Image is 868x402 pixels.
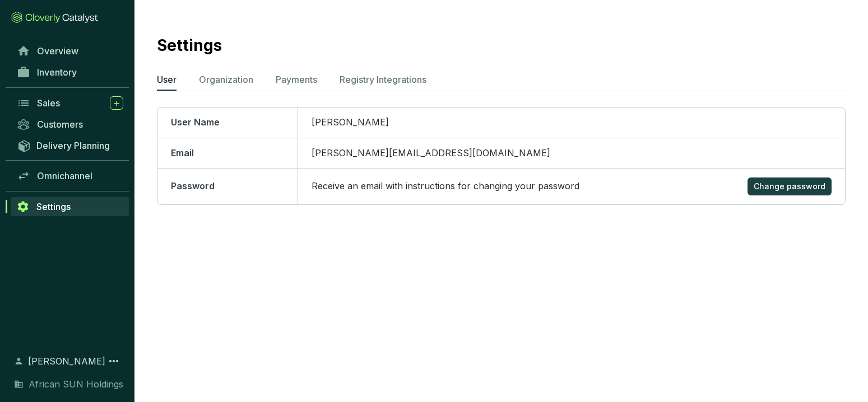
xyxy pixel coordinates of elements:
a: Overview [11,41,129,60]
span: Inventory [37,67,77,78]
a: Delivery Planning [11,136,129,155]
span: Change password [754,181,825,192]
button: Change password [748,177,832,195]
span: Overview [37,45,78,57]
a: Inventory [11,63,129,82]
a: Sales [11,94,129,113]
span: Omnichannel [37,170,92,181]
span: [PERSON_NAME] [312,116,389,128]
span: Email [171,147,194,158]
h2: Settings [157,34,222,57]
p: Receive an email with instructions for changing your password [312,180,579,193]
span: African SUN Holdings [29,377,123,391]
span: Settings [36,201,71,212]
span: Password [171,180,215,191]
span: [PERSON_NAME][EMAIL_ADDRESS][DOMAIN_NAME] [312,147,550,158]
span: Sales [37,97,60,109]
span: Delivery Planning [36,140,110,151]
span: User Name [171,116,220,128]
p: User [157,73,177,86]
p: Registry Integrations [340,73,426,86]
p: Organization [199,73,253,86]
span: Customers [37,119,83,130]
span: [PERSON_NAME] [28,354,105,368]
a: Omnichannel [11,166,129,185]
p: Payments [276,73,317,86]
a: Settings [11,197,129,216]
a: Customers [11,115,129,134]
